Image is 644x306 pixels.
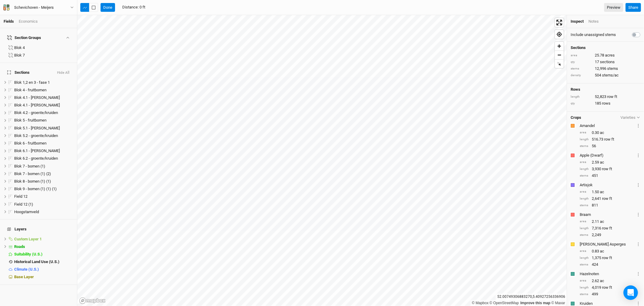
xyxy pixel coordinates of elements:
[14,5,54,11] div: Schevichoven - Meijers
[580,292,589,297] div: stems
[14,202,73,207] div: Field 12 (1)
[14,141,73,146] div: Blok 6 - fruitbomen
[472,301,489,305] a: Mapbox
[580,285,640,290] div: 4,019
[580,278,640,284] div: 2.62
[14,148,73,153] div: Blok 6.1 - bessen
[80,3,89,12] button: Shortcut: 1
[580,182,635,188] div: Artisjok
[580,190,589,194] div: area
[602,226,612,231] span: row ft
[571,95,592,99] div: length
[636,181,640,188] button: Crop Usage
[14,126,60,130] span: Blok 5.1 - [PERSON_NAME]
[14,53,73,58] div: Blok 7
[602,166,612,172] span: row ft
[14,275,34,279] span: Base Layer
[600,278,604,284] span: ac
[57,71,70,75] button: Hide All
[580,233,589,237] div: stems
[79,297,106,304] a: Mapbox logo
[600,59,615,65] span: sections
[600,130,604,135] span: ac
[580,226,589,231] div: length
[636,211,640,218] button: Crop Usage
[571,19,584,24] div: Inspect
[604,3,623,12] a: Preview
[607,94,617,99] span: row ft
[14,275,73,279] div: Base Layer
[580,137,640,142] div: 516.73
[555,30,564,39] span: Find my location
[580,249,589,253] div: area
[14,110,73,115] div: Blok 4.2 - groente/kruiden
[571,59,640,65] div: 17
[580,278,589,283] div: area
[14,88,46,92] span: Blok 4 - fruitbomen
[600,189,604,195] span: ac
[580,291,640,297] div: 499
[77,15,567,306] canvas: Map
[14,252,73,257] div: Suitability (U.S.)
[580,137,589,142] div: length
[571,101,592,106] div: qty
[555,51,564,59] span: Zoom out
[580,249,640,254] div: 0.83
[580,160,589,164] div: area
[122,5,145,10] div: Distance : 0 ft
[14,259,73,264] div: Historical Land Use (U.S.)
[14,95,73,100] div: Blok 4.1 - bessen
[14,95,60,100] span: Blok 4.1 - [PERSON_NAME]
[580,203,589,208] div: stems
[604,137,614,142] span: row ft
[580,219,640,224] div: 2.11
[580,212,635,217] div: Braam
[580,123,635,129] div: Amandel
[14,164,73,169] div: Blok 7 - bomen (1)
[580,166,640,172] div: 3,930
[580,203,640,208] div: 811
[89,3,98,12] button: Shortcut: 2
[571,53,592,58] div: area
[580,196,640,201] div: 2,641
[14,133,73,138] div: Blok 5.2 - groente/kruiden
[580,173,640,178] div: 451
[14,171,73,176] div: Blok 7 - bomen (1) (2)
[580,226,640,231] div: 7,316
[636,122,640,129] button: Crop Usage
[14,244,73,249] div: Roads
[14,80,73,85] div: Blok 1,2 en 3 - fase 1
[580,271,635,277] div: Hazelnoten
[14,45,73,50] div: Blok 4
[623,285,638,300] div: Open Intercom Messenger
[14,171,51,176] span: Blok 7 - bomen (1) (2)
[571,32,616,37] label: Include unassigned stems
[580,144,589,148] div: stems
[7,35,41,40] div: Section Groups
[580,174,589,178] div: stems
[14,164,45,168] span: Blok 7 - bomen (1)
[14,187,73,191] div: Blok 9 - bomen (1) (1) (1)
[571,60,592,64] div: qty
[636,270,640,277] button: Crop Usage
[553,58,565,70] span: Reset bearing to north
[19,19,38,24] div: Economics
[14,126,73,131] div: Blok 5.1 - bessen
[14,88,73,93] div: Blok 4 - fruitbomen
[571,115,581,120] h4: Crops
[571,66,640,71] div: 12,996
[14,210,39,214] span: Hoogstamveld
[580,130,589,135] div: area
[571,101,640,106] div: 185
[490,301,519,305] a: OpenStreetMap
[580,160,640,165] div: 2.59
[14,244,25,249] span: Roads
[555,18,564,27] button: Enter fullscreen
[4,19,14,24] a: Fields
[14,194,27,199] span: Field 12
[588,19,599,24] div: Notes
[14,194,73,199] div: Field 12
[555,50,564,59] button: Zoom out
[14,103,73,108] div: Blok 4.1 - bessen
[14,133,58,138] span: Blok 5.2 - groente/kruiden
